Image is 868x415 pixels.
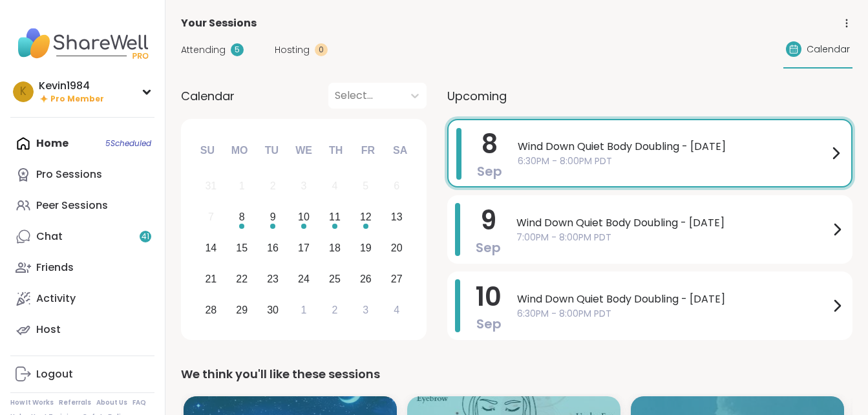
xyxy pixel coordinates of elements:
[290,235,318,262] div: Choose Wednesday, September 17th, 2025
[10,314,154,345] a: Host
[132,398,146,407] a: FAQ
[383,296,410,324] div: Choose Saturday, October 4th, 2025
[391,270,403,288] div: 27
[516,215,829,231] span: Wind Down Quiet Body Doubling - [DATE]
[50,94,104,105] span: Pro Member
[39,79,104,93] div: Kevin1984
[476,279,502,315] span: 10
[259,235,287,262] div: Choose Tuesday, September 16th, 2025
[383,204,410,231] div: Choose Saturday, September 13th, 2025
[480,202,496,239] span: 9
[205,301,217,319] div: 28
[321,235,349,262] div: Choose Thursday, September 18th, 2025
[267,270,279,288] div: 23
[290,136,318,165] div: We
[321,265,349,293] div: Choose Thursday, September 25th, 2025
[391,208,403,226] div: 13
[267,239,279,257] div: 16
[36,229,63,244] div: Chat
[352,235,379,262] div: Choose Friday, September 19th, 2025
[332,301,337,319] div: 2
[259,296,287,324] div: Choose Tuesday, September 30th, 2025
[301,301,307,319] div: 1
[354,136,382,165] div: Fr
[239,177,245,195] div: 1
[315,43,328,56] div: 0
[225,136,253,165] div: Mo
[383,173,410,200] div: Not available Saturday, September 6th, 2025
[267,301,279,319] div: 30
[59,398,91,407] a: Referrals
[332,177,337,195] div: 4
[10,398,54,407] a: How It Works
[181,16,257,31] span: Your Sessions
[447,87,507,105] span: Upcoming
[298,208,310,226] div: 10
[228,265,256,293] div: Choose Monday, September 22nd, 2025
[517,292,829,307] span: Wind Down Quiet Body Doubling - [DATE]
[270,208,276,226] div: 9
[270,177,276,195] div: 2
[321,204,349,231] div: Choose Thursday, September 11th, 2025
[197,235,225,262] div: Choose Sunday, September 14th, 2025
[322,136,350,165] div: Th
[259,173,287,200] div: Not available Tuesday, September 2nd, 2025
[36,261,74,275] div: Friends
[329,270,341,288] div: 25
[197,173,225,200] div: Not available Sunday, August 31st, 2025
[391,239,403,257] div: 20
[228,173,256,200] div: Not available Monday, September 1st, 2025
[298,239,310,257] div: 17
[360,270,372,288] div: 26
[363,177,368,195] div: 5
[36,323,61,337] div: Host
[10,21,154,66] img: ShareWell Nav Logo
[239,208,245,226] div: 8
[518,139,828,154] span: Wind Down Quiet Body Doubling - [DATE]
[394,301,399,319] div: 4
[181,87,235,105] span: Calendar
[482,126,498,162] span: 8
[197,265,225,293] div: Choose Sunday, September 21st, 2025
[36,167,102,182] div: Pro Sessions
[290,296,318,324] div: Choose Wednesday, October 1st, 2025
[205,177,217,195] div: 31
[352,173,379,200] div: Not available Friday, September 5th, 2025
[807,43,850,56] span: Calendar
[10,359,154,390] a: Logout
[231,43,244,56] div: 5
[36,292,76,306] div: Activity
[181,365,852,383] div: We think you'll like these sessions
[321,296,349,324] div: Choose Thursday, October 2nd, 2025
[290,173,318,200] div: Not available Wednesday, September 3rd, 2025
[228,235,256,262] div: Choose Monday, September 15th, 2025
[476,239,501,257] span: Sep
[236,301,248,319] div: 29
[205,239,217,257] div: 14
[394,177,399,195] div: 6
[36,198,108,213] div: Peer Sessions
[195,171,412,325] div: month 2025-09
[10,283,154,314] a: Activity
[360,208,372,226] div: 12
[517,307,829,321] span: 6:30PM - 8:00PM PDT
[477,162,502,180] span: Sep
[386,136,414,165] div: Sa
[208,208,214,226] div: 7
[329,208,341,226] div: 11
[301,177,307,195] div: 3
[236,270,248,288] div: 22
[290,265,318,293] div: Choose Wednesday, September 24th, 2025
[96,398,127,407] a: About Us
[476,315,502,333] span: Sep
[352,296,379,324] div: Choose Friday, October 3rd, 2025
[275,43,310,57] span: Hosting
[360,239,372,257] div: 19
[290,204,318,231] div: Choose Wednesday, September 10th, 2025
[10,252,154,283] a: Friends
[321,173,349,200] div: Not available Thursday, September 4th, 2025
[259,204,287,231] div: Choose Tuesday, September 9th, 2025
[363,301,368,319] div: 3
[352,265,379,293] div: Choose Friday, September 26th, 2025
[228,296,256,324] div: Choose Monday, September 29th, 2025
